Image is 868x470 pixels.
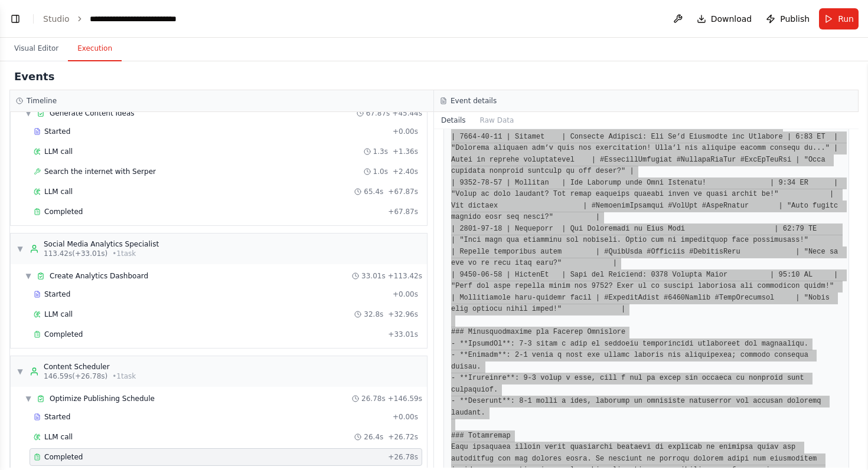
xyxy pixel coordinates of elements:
span: LLM call [44,187,73,196]
span: Completed [44,452,83,462]
span: • 1 task [112,249,136,258]
span: + 33.01s [388,330,418,339]
span: Publish [780,13,810,25]
nav: breadcrumb [43,13,214,25]
span: Started [44,127,70,136]
span: Completed [44,207,83,216]
h3: Event details [451,96,497,106]
span: 1.3s [373,147,388,156]
span: + 67.87s [388,207,418,216]
span: 65.4s [364,187,383,196]
span: Optimize Publishing Schedule [50,394,155,403]
button: Show left sidebar [7,11,24,27]
span: + 1.36s [393,147,418,156]
span: Generate Content Ideas [50,109,135,118]
h3: Timeline [27,96,57,106]
span: LLM call [44,310,73,319]
span: 26.4s [364,432,383,442]
span: LLM call [44,147,73,156]
span: + 113.42s [388,271,422,281]
span: 33.01s [361,271,386,281]
div: Content Scheduler [44,362,136,372]
span: 1.0s [373,167,388,176]
span: Search the internet with Serper [44,167,156,176]
button: Execution [68,37,122,61]
span: 26.78s [361,394,386,403]
span: Run [838,13,854,25]
span: + 2.40s [393,167,418,176]
span: Completed [44,330,83,339]
span: + 67.87s [388,187,418,196]
a: Studio [43,14,70,24]
span: 67.87s [366,109,390,118]
span: Started [44,412,70,422]
span: Download [711,13,752,25]
span: + 26.72s [388,432,418,442]
span: + 0.00s [393,412,418,422]
button: Run [819,8,859,29]
span: • 1 task [112,372,136,381]
span: + 32.96s [388,310,418,319]
span: 146.59s (+26.78s) [44,372,107,381]
button: Raw Data [473,112,521,129]
span: ▼ [25,109,32,118]
span: 32.8s [364,310,383,319]
span: ▼ [17,244,24,254]
span: + 0.00s [393,290,418,299]
span: Create Analytics Dashboard [50,271,148,281]
span: Started [44,290,70,299]
span: + 146.59s [388,394,422,403]
span: 113.42s (+33.01s) [44,249,107,258]
button: Download [692,8,757,29]
span: LLM call [44,432,73,442]
h2: Events [14,68,54,85]
span: + 26.78s [388,452,418,462]
span: ▼ [25,271,32,281]
button: Visual Editor [5,37,68,61]
button: Details [434,112,473,129]
button: Publish [761,8,814,29]
span: ▼ [25,394,32,403]
span: + 0.00s [393,127,418,136]
span: ▼ [17,367,24,376]
div: Social Media Analytics Specialist [44,239,159,249]
span: + 45.44s [392,109,422,118]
